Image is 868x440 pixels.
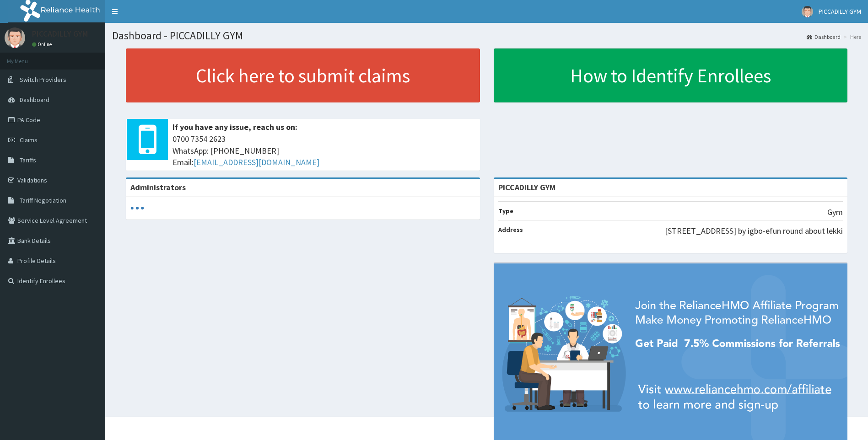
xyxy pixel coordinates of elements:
a: How to Identify Enrollees [494,48,848,102]
h1: Dashboard - PICCADILLY GYM [112,30,861,42]
b: Address [498,225,523,234]
svg: audio-loading [130,201,144,215]
b: Administrators [130,182,186,193]
span: Claims [20,136,38,144]
span: Dashboard [20,96,49,104]
a: [EMAIL_ADDRESS][DOMAIN_NAME] [194,157,319,167]
a: Online [32,41,54,48]
img: User Image [5,27,25,48]
span: Switch Providers [20,75,66,84]
b: If you have any issue, reach us on: [173,122,297,132]
li: Here [841,33,861,41]
span: PICCADILLY GYM [819,7,861,16]
p: PICCADILLY GYM [32,30,88,38]
b: Type [498,207,513,215]
strong: PICCADILLY GYM [498,182,555,193]
p: [STREET_ADDRESS] by igbo-efun round about lekki [665,225,843,237]
span: 0700 7354 2623 WhatsApp: [PHONE_NUMBER] Email: [173,133,475,168]
span: Tariff Negotiation [20,196,66,204]
a: Click here to submit claims [126,48,480,102]
a: Dashboard [807,33,841,41]
p: Gym [827,206,843,218]
span: Tariffs [20,156,36,164]
img: User Image [802,6,813,17]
